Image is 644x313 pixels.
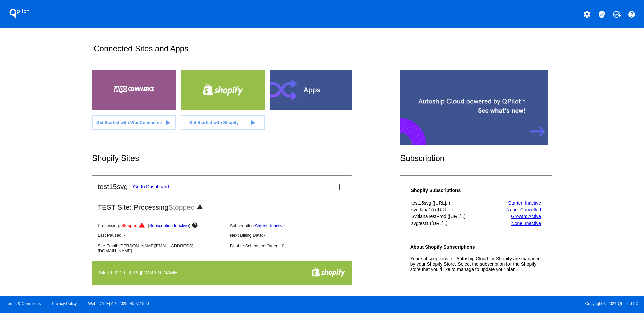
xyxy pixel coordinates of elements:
[410,256,542,272] p: Your subscriptions for Autoship Cloud for Shopify are managed by your Shopify Store. Select the s...
[328,301,638,306] span: Copyright © 2024 QPilot, LLC
[92,115,176,130] a: Get Started with WooCommerce
[98,222,224,230] p: Processing:
[628,10,636,18] mat-icon: help
[192,222,200,230] mat-icon: help
[410,244,542,250] h4: About Shopify Subscriptions
[511,214,541,219] a: Growth: Active
[508,200,541,206] a: Starter: Inactive
[88,301,149,306] a: Web:[DATE] API:2025.08.07.1920
[139,222,147,230] mat-icon: warning
[583,10,591,18] mat-icon: settings
[230,223,357,228] p: Subscription:
[506,207,541,212] a: None: Cancelled
[411,220,490,226] th: svgtest1 ([URL]..)
[411,207,490,213] th: svetlana16 ([URL]..)
[6,301,41,306] a: Terms & Conditions
[411,188,490,193] h4: Shopify Subscriptions
[311,267,345,277] img: f8a94bdc-cb89-4d40-bdcd-a0261eff8977
[255,223,285,228] a: Starter: Inactive
[121,223,138,228] span: Stopped
[99,270,182,275] h4: Site Id: 2219 | [URL][DOMAIN_NAME]
[197,204,205,212] mat-icon: warning
[92,153,400,163] h2: Shopify Sites
[411,213,490,220] th: SvitlanaTestProd ([URL]..)
[98,233,224,238] p: Last Paused: -
[6,7,33,20] h1: QPilot
[335,183,343,191] mat-icon: more_vert
[98,183,128,191] h2: test15svg
[98,243,224,253] p: Site Email: [PERSON_NAME][EMAIL_ADDRESS][DOMAIN_NAME]
[164,119,172,127] mat-icon: play_arrow
[511,221,541,226] a: None: Inactive
[249,119,257,127] mat-icon: play_arrow
[411,200,490,206] th: test15svg ([URL]..)
[133,184,169,189] a: Go to Dashboard
[400,153,552,163] h2: Subscription
[148,223,191,228] span: ( )
[230,233,357,238] p: Next Billing Date: -
[96,120,162,125] span: Get Started with WooCommerce
[189,120,239,125] span: Get Started with Shopify
[92,198,352,212] h2: TEST Site: Processing
[168,203,195,211] span: Stopped
[230,243,357,248] p: Billable Scheduled Orders: 0
[598,10,606,18] mat-icon: verified_user
[52,301,77,306] a: Privacy Policy
[181,115,265,130] a: Get Started with Shopify
[612,10,621,18] mat-icon: add_task
[94,44,548,59] h2: Connected Sites and Apps
[149,223,189,228] a: Subscription Inactive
